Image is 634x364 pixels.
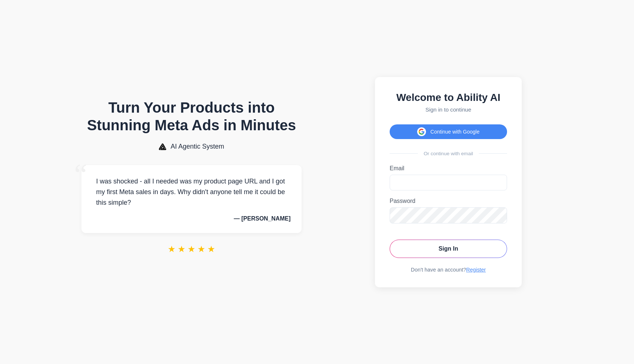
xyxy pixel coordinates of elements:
[390,106,507,113] p: Sign in to continue
[197,244,205,254] span: ★
[390,240,507,258] button: Sign In
[171,143,224,150] span: AI Agentic System
[187,244,196,254] span: ★
[390,124,507,139] button: Continue with Google
[159,143,166,150] img: AI Agentic System Logo
[390,92,507,103] h2: Welcome to Ability AI
[81,99,302,134] h1: Turn Your Products into Stunning Meta Ads in Minutes
[207,244,215,254] span: ★
[92,176,291,208] p: I was shocked - all I needed was my product page URL and I got my first Meta sales in days. Why d...
[74,158,87,191] span: “
[390,267,507,273] div: Don't have an account?
[466,267,486,273] a: Register
[92,215,291,222] p: — [PERSON_NAME]
[168,244,176,254] span: ★
[390,151,507,156] div: Or continue with email
[390,198,507,204] label: Password
[390,165,507,172] label: Email
[178,244,186,254] span: ★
